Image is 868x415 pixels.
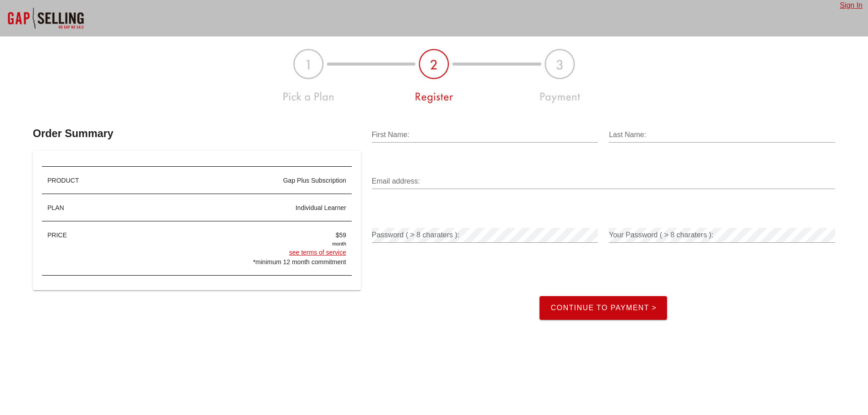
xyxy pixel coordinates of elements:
button: Continue to Payment > [539,296,667,320]
div: PRICE [42,221,119,276]
img: plan-register-payment-123-2_1.jpg [275,42,335,108]
div: *minimum 12 month commitment [125,257,346,267]
div: month [125,240,346,248]
span: Continue to Payment > [550,304,657,312]
div: individual learner [125,203,346,213]
h3: Order Summary [33,126,361,142]
a: see terms of service [289,249,346,256]
a: Sign In [840,1,863,9]
div: Gap Plus Subscription [125,176,346,185]
div: PLAN [42,194,119,221]
div: $59 [125,231,346,240]
div: PRODUCT [42,167,119,194]
img: plan-register-payment-123-2.jpg [335,42,593,108]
